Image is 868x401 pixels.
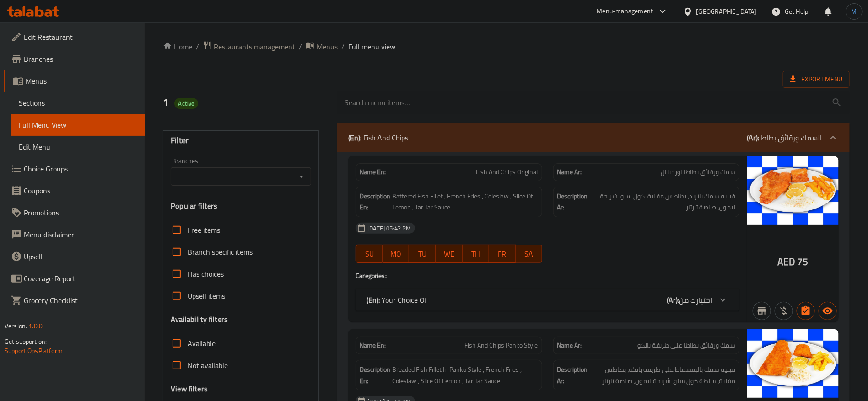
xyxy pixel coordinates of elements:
[367,294,427,305] p: Your Choice Of
[797,302,815,320] button: Has choices
[777,253,795,271] span: AED
[4,180,145,202] a: Coupons
[5,345,63,357] a: Support.OpsPlatform
[306,41,338,53] a: Menus
[367,293,380,307] b: (En):
[4,26,145,48] a: Edit Restaurant
[661,167,735,177] span: سمك ورقائق بطاطا اورجينال
[11,136,145,158] a: Edit Menu
[24,185,138,196] span: Coupons
[413,247,432,261] span: TU
[519,247,539,261] span: SA
[5,336,47,348] span: Get support on:
[360,191,390,213] strong: Description En:
[4,246,145,267] a: Upsell
[597,6,653,17] div: Menu-management
[24,295,138,306] span: Grocery Checklist
[214,41,295,52] span: Restaurants management
[775,302,793,320] button: Purchased item
[747,329,839,398] img: Fish__Chips_Panko_Style638937001070971256.jpg
[163,96,326,109] h2: 1
[337,91,850,114] input: search
[392,364,538,386] span: Breaded Fish Fillet In Panko Style , French Fries , Coleslaw , Slice Of Lemon , Tar Tar Sauce
[28,320,43,332] span: 1.0.0
[171,314,228,325] h3: Availability filters
[356,289,739,311] div: (En): Your Choice Of(Ar):اختيارك من
[188,246,253,257] span: Branch specific items
[696,6,757,16] div: [GEOGRAPHIC_DATA]
[364,224,415,233] span: [DATE] 05:42 PM
[466,247,485,261] span: TH
[295,170,308,183] button: Open
[819,302,837,320] button: Available
[360,341,386,350] strong: Name En:
[188,225,220,235] span: Free items
[4,267,145,289] a: Coverage Report
[348,41,395,52] span: Full menu view
[4,289,145,311] a: Grocery Checklist
[4,70,145,92] a: Menus
[188,338,216,349] span: Available
[11,114,145,136] a: Full Menu View
[356,271,739,280] h4: Caregories:
[188,290,225,301] span: Upsell items
[4,224,145,246] a: Menu disclaimer
[337,123,850,152] div: (En): Fish And Chips(Ar):السمك ورقائق بطاطا
[4,202,145,224] a: Promotions
[348,131,361,144] b: (En):
[24,32,138,43] span: Edit Restaurant
[747,132,822,143] p: السمك ورقائق بطاطا
[4,48,145,70] a: Branches
[557,364,588,386] strong: Description Ar:
[348,132,408,143] p: Fish And Chips
[360,167,386,177] strong: Name En:
[667,293,679,307] b: (Ar):
[516,245,542,263] button: SA
[341,41,345,52] li: /
[790,74,842,85] span: Export Menu
[590,364,735,386] span: فيليه سمك بالبقسماط على طريقة بانكو، بطاطس مقلية، سلطة كول سلو، شريحة ليمون، صلصة تارتار
[171,201,311,211] h3: Popular filters
[409,245,436,263] button: TU
[798,253,809,271] span: 75
[196,41,199,52] li: /
[392,191,538,213] span: Battered Fish Fillet , French Fries , Coleslaw , Slice Of Lemon , Tar Tar Sauce
[174,98,198,109] div: Active
[360,247,379,261] span: SU
[163,41,192,52] a: Home
[299,41,302,52] li: /
[356,245,383,263] button: SU
[463,245,489,263] button: TH
[753,302,771,320] button: Not branch specific item
[24,163,138,174] span: Choice Groups
[783,71,850,88] span: Export Menu
[386,247,405,261] span: MO
[19,119,138,130] span: Full Menu View
[163,41,850,53] nav: breadcrumb
[439,247,458,261] span: WE
[590,191,735,213] span: فيليه سمك باتريد، بطاطس مقلية، كول سلو، شريحة ليمون، صلصة تارتار
[557,191,588,213] strong: Description Ar:
[24,53,138,64] span: Branches
[747,156,839,225] img: Fish__Chips_Original638937001046119246.jpg
[317,41,338,52] span: Menus
[383,245,409,263] button: MO
[19,97,138,108] span: Sections
[557,167,582,177] strong: Name Ar:
[465,341,538,350] span: Fish And Chips Panko Style
[171,384,208,394] h3: View filters
[26,75,138,86] span: Menus
[489,245,516,263] button: FR
[637,341,735,350] span: سمك ورقائق بطاطا على طريقة بانكو
[188,360,228,371] span: Not available
[679,293,712,307] span: اختيارك من
[852,6,857,16] span: M
[174,99,198,108] span: Active
[360,364,390,386] strong: Description En:
[24,229,138,240] span: Menu disclaimer
[476,167,538,177] span: Fish And Chips Original
[19,141,138,152] span: Edit Menu
[557,341,582,350] strong: Name Ar:
[5,320,27,332] span: Version:
[747,131,759,144] b: (Ar):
